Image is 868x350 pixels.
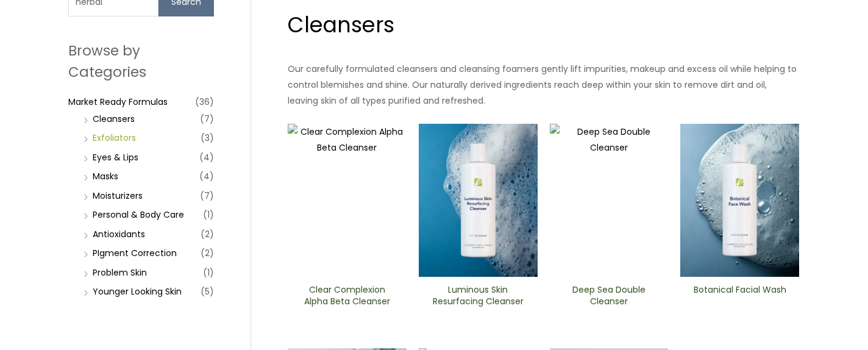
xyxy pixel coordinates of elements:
[201,283,214,300] span: (5)
[200,187,214,204] span: (7)
[298,284,396,312] a: Clear Complexion Alpha Beta ​Cleanser
[93,228,145,240] a: Antioxidants
[68,40,214,82] h2: Browse by Categories
[203,206,214,223] span: (1)
[560,284,658,312] a: Deep Sea Double Cleanser
[93,285,182,298] a: Younger Looking Skin
[93,151,138,163] a: Eyes & Lips
[680,124,799,277] img: Botanical Facial Wash
[200,110,214,127] span: (7)
[429,284,527,312] a: Luminous Skin Resurfacing ​Cleanser
[199,168,214,185] span: (4)
[195,93,214,110] span: (36)
[419,124,538,277] img: Luminous Skin Resurfacing ​Cleanser
[288,124,407,277] img: Clear Complexion Alpha Beta ​Cleanser
[68,96,168,108] a: Market Ready Formulas
[199,149,214,166] span: (4)
[201,226,214,243] span: (2)
[691,284,789,307] h2: Botanical Facial Wash
[429,284,527,307] h2: Luminous Skin Resurfacing ​Cleanser
[560,284,658,307] h2: Deep Sea Double Cleanser
[93,209,184,221] a: Personal & Body Care
[93,132,136,144] a: Exfoliators
[550,124,669,277] img: Deep Sea Double Cleanser
[93,190,143,202] a: Moisturizers
[203,264,214,281] span: (1)
[93,113,135,125] a: Cleansers
[93,247,177,259] a: PIgment Correction
[288,61,799,109] p: Our carefully formulated cleansers and cleansing foamers gently lift impurities, makeup and exces...
[201,129,214,146] span: (3)
[93,266,147,279] a: Problem Skin
[93,170,118,182] a: Masks
[201,245,214,262] span: (2)
[288,10,799,40] h1: Cleansers
[298,284,396,307] h2: Clear Complexion Alpha Beta ​Cleanser
[691,284,789,312] a: Botanical Facial Wash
